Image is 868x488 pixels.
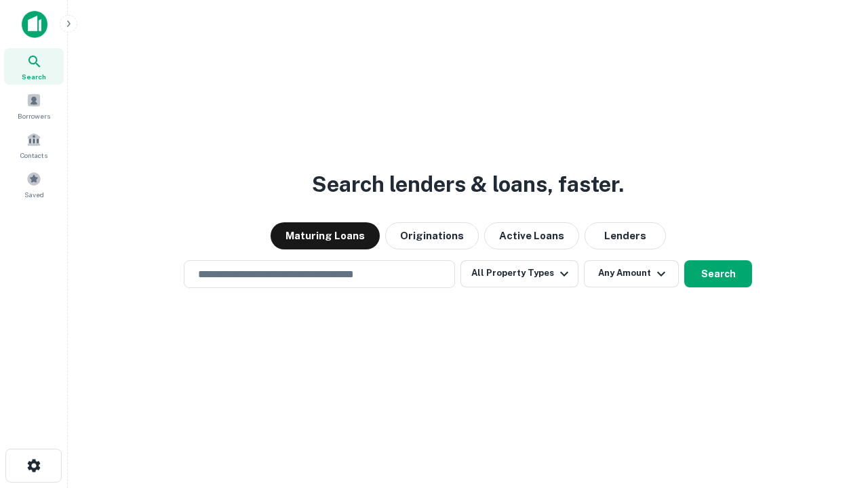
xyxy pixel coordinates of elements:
[4,166,64,203] a: Saved
[484,222,579,249] button: Active Loans
[4,127,64,163] a: Contacts
[684,260,752,287] button: Search
[20,150,47,161] span: Contacts
[4,87,64,124] a: Borrowers
[4,48,64,85] a: Search
[18,110,50,121] span: Borrowers
[800,380,868,445] iframe: Chat Widget
[312,168,624,201] h3: Search lenders & loans, faster.
[460,260,578,287] button: All Property Types
[22,11,47,38] img: capitalize-icon.png
[584,260,679,287] button: Any Amount
[22,71,46,82] span: Search
[385,222,479,249] button: Originations
[24,189,44,200] span: Saved
[585,222,666,249] button: Lenders
[271,222,380,249] button: Maturing Loans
